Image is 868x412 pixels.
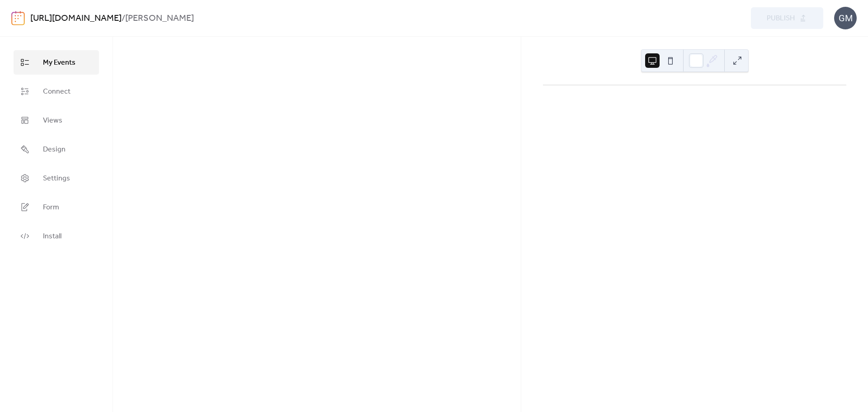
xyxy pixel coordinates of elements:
[14,108,99,133] a: Views
[43,173,70,184] span: Settings
[43,144,66,155] span: Design
[43,57,75,68] span: My Events
[43,86,71,97] span: Connect
[43,231,61,242] span: Install
[125,10,194,27] b: [PERSON_NAME]
[14,79,99,104] a: Connect
[43,115,62,126] span: Views
[11,11,25,25] img: logo
[14,50,99,75] a: My Events
[834,7,857,29] div: GM
[14,166,99,190] a: Settings
[14,224,99,248] a: Install
[14,137,99,161] a: Design
[14,195,99,219] a: Form
[122,10,125,27] b: /
[43,202,59,213] span: Form
[30,10,122,27] a: [URL][DOMAIN_NAME]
